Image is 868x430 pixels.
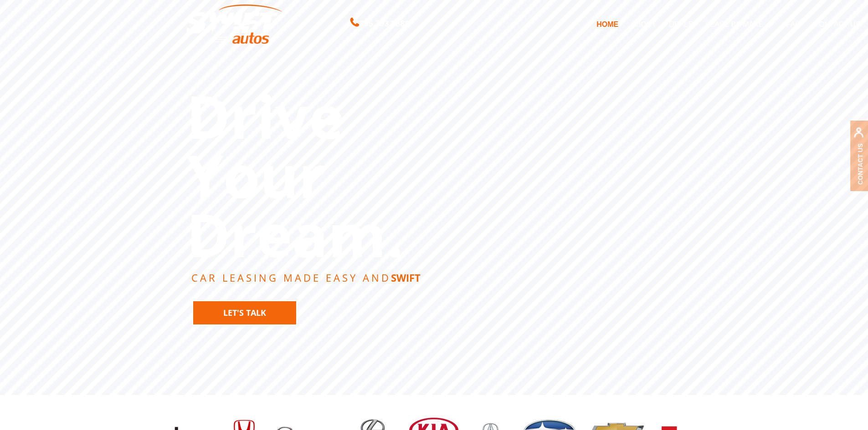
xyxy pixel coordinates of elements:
a: ABOUT [625,15,663,34]
span: 855.793.2888 [359,17,409,30]
img: Swift Autos [187,5,282,44]
a: CONTACT US [807,15,867,34]
a: 855.793.2888 [350,20,409,28]
rs-layer: CAR LEASING MADE EASY AND [191,273,421,283]
strong: SWIFT [391,271,421,284]
rs-layer: Drive Your Dream. [186,86,403,264]
a: HOME [590,15,625,34]
a: LEASE BY MAKE [699,15,780,34]
a: FAQ [780,15,807,34]
a: DEALS [663,15,699,34]
a: Let's Talk [192,300,297,325]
